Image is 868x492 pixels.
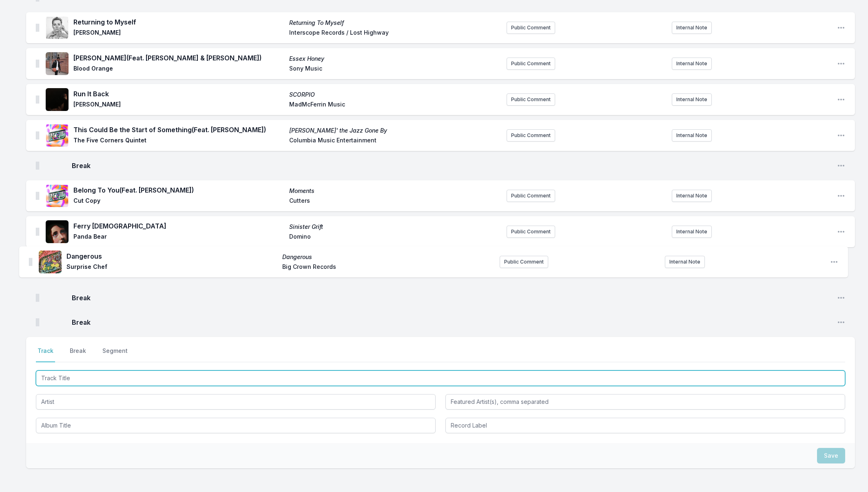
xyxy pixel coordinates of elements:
[837,60,845,68] button: Open playlist item options
[289,100,500,110] span: MadMcFerrin Music
[289,19,500,27] span: Returning To Myself
[101,347,129,362] button: Segment
[837,131,845,140] button: Open playlist item options
[289,136,500,146] span: Columbia Music Entertainment
[507,190,555,202] button: Public Comment
[445,394,845,410] input: Featured Artist(s), comma separated
[289,64,500,74] span: Sony Music
[46,88,69,111] img: SCORPIO
[73,17,284,27] span: Returning to Myself
[507,129,555,142] button: Public Comment
[837,192,845,200] button: Open playlist item options
[837,162,845,170] button: Open playlist item options
[837,95,845,104] button: Open playlist item options
[73,185,284,195] span: Belong To You (Feat. [PERSON_NAME])
[36,347,55,362] button: Track
[73,29,284,38] span: [PERSON_NAME]
[672,129,712,142] button: Internal Note
[73,100,284,110] span: [PERSON_NAME]
[73,53,284,63] span: [PERSON_NAME] (Feat. [PERSON_NAME] & [PERSON_NAME])
[289,126,500,135] span: [PERSON_NAME]' the Jazz Gone By
[507,226,555,238] button: Public Comment
[817,448,845,463] button: Save
[837,228,845,236] button: Open playlist item options
[46,124,69,147] img: Chasin' the Jazz Gone By
[73,197,284,206] span: Cut Copy
[289,223,500,231] span: Sinister Grift
[72,293,830,303] span: Break
[46,220,69,243] img: Sinister Grift
[46,16,69,39] img: Returning To Myself
[73,64,284,74] span: Blood Orange
[73,221,284,231] span: Ferry [DEMOGRAPHIC_DATA]
[36,418,436,433] input: Album Title
[72,161,830,171] span: Break
[289,187,500,195] span: Moments
[672,190,712,202] button: Internal Note
[672,226,712,238] button: Internal Note
[672,58,712,70] button: Internal Note
[672,93,712,106] button: Internal Note
[837,294,845,302] button: Open playlist item options
[289,197,500,206] span: Cutters
[507,58,555,70] button: Public Comment
[73,136,284,146] span: The Five Corners Quintet
[837,318,845,326] button: Open playlist item options
[507,93,555,106] button: Public Comment
[72,317,830,327] span: Break
[36,394,436,410] input: Artist
[289,233,500,242] span: Domino
[445,418,845,433] input: Record Label
[36,370,845,386] input: Track Title
[289,55,500,63] span: Essex Honey
[73,89,284,99] span: Run It Back
[73,233,284,242] span: Panda Bear
[73,125,284,135] span: This Could Be the Start of Something (Feat. [PERSON_NAME])
[507,22,555,34] button: Public Comment
[68,347,88,362] button: Break
[289,29,500,38] span: Interscope Records / Lost Highway
[672,22,712,34] button: Internal Note
[289,91,500,99] span: SCORPIO
[837,24,845,32] button: Open playlist item options
[46,184,69,207] img: Moments
[46,52,69,75] img: Essex Honey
